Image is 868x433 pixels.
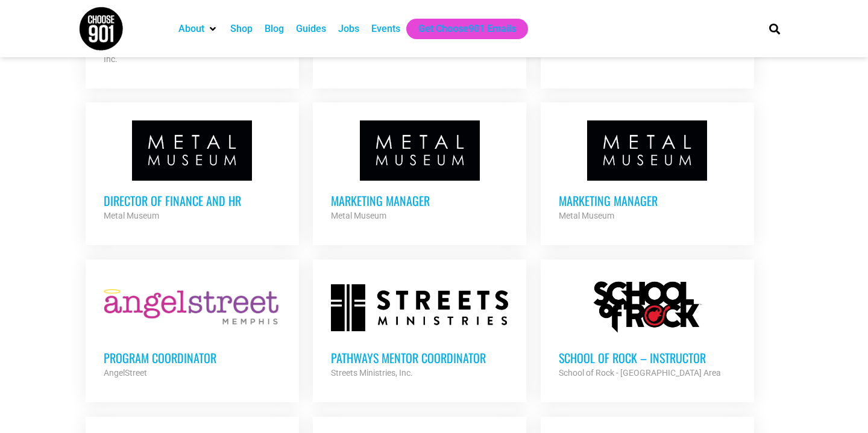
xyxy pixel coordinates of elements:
a: Director of Finance and HR Metal Museum [86,102,299,241]
h3: Marketing Manager [559,193,736,208]
a: Shop [230,22,253,36]
strong: AngelStreet [104,368,147,378]
strong: School of Rock - [GEOGRAPHIC_DATA] Area [559,368,721,378]
a: School of Rock – Instructor School of Rock - [GEOGRAPHIC_DATA] Area [541,260,754,398]
a: Blog [265,22,284,36]
a: Program Coordinator AngelStreet [86,260,299,398]
h3: Marketing Manager [331,193,508,208]
a: Get Choose901 Emails [418,22,516,36]
div: Search [765,19,785,39]
strong: Metal Museum [104,211,159,220]
a: Events [371,22,400,36]
a: Marketing Manager Metal Museum [313,102,526,241]
strong: Metal Museum [559,211,614,220]
h3: School of Rock – Instructor [559,350,736,366]
nav: Main nav [172,19,749,39]
a: Jobs [338,22,359,36]
a: Marketing Manager Metal Museum [541,102,754,241]
h3: Director of Finance and HR [104,193,281,208]
div: About [172,19,224,39]
strong: Neighborhood [DEMOGRAPHIC_DATA] Centers, Inc. [104,40,280,64]
strong: Streets Ministries, Inc. [331,368,413,378]
h3: Pathways Mentor Coordinator [331,350,508,366]
h3: Program Coordinator [104,350,281,366]
a: About [178,22,204,36]
strong: Metal Museum [331,211,386,220]
a: Pathways Mentor Coordinator Streets Ministries, Inc. [313,260,526,398]
a: Guides [296,22,326,36]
